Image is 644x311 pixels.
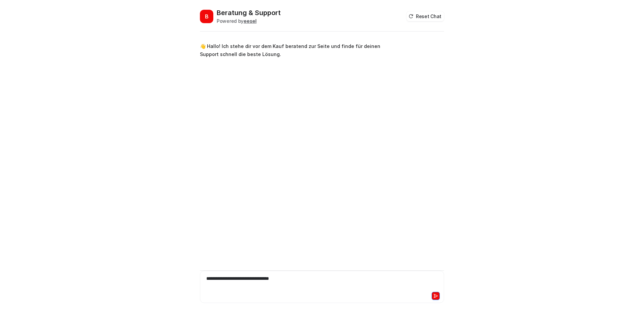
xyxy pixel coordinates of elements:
[217,17,281,24] div: Powered by
[244,18,257,24] b: eesel
[200,42,396,58] p: 👋 Hallo! Ich stehe dir vor dem Kauf beratend zur Seite und finde für deinen Support schnell die b...
[217,8,281,17] h2: Beratung & Support
[200,10,213,23] span: B
[407,11,444,21] button: Reset Chat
